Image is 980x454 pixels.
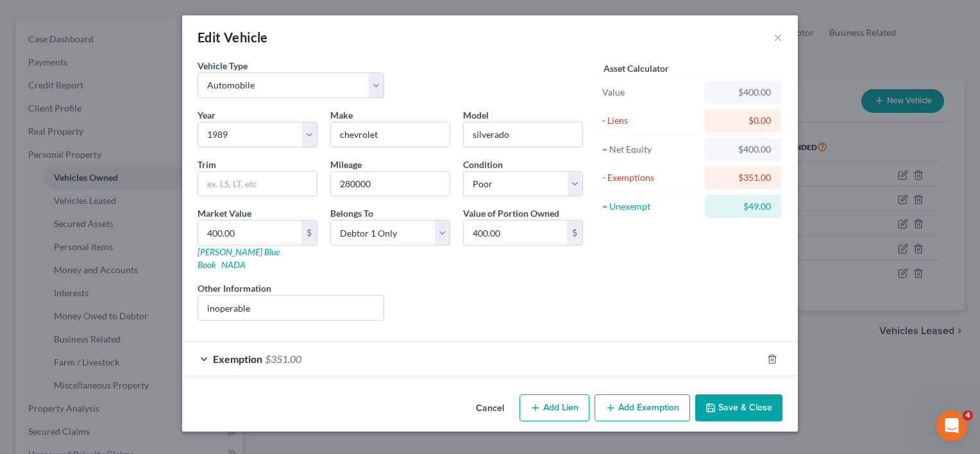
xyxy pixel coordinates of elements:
[464,122,582,147] input: ex. Altima
[221,259,246,270] a: NADA
[602,171,699,184] div: - Exemptions
[715,200,771,213] div: $49.00
[198,158,216,171] label: Trim
[466,396,514,421] button: Cancel
[198,28,268,46] div: Edit Vehicle
[602,114,699,127] div: - Liens
[936,410,967,441] iframe: Intercom live chat
[265,353,301,365] span: $351.00
[464,221,567,245] input: 0.00
[463,158,503,171] label: Condition
[715,114,771,127] div: $0.00
[520,394,589,421] button: Add Lien
[695,394,782,421] button: Save & Close
[330,110,353,121] span: Make
[567,221,582,245] div: $
[773,29,782,45] button: ×
[213,353,262,365] span: Exemption
[715,171,771,184] div: $351.00
[604,62,669,75] label: Asset Calculator
[715,143,771,156] div: $400.00
[198,296,384,320] input: (optional)
[602,143,699,156] div: = Net Equity
[301,221,317,245] div: $
[330,208,373,219] span: Belongs To
[715,86,771,99] div: $400.00
[463,206,559,220] label: Value of Portion Owned
[198,246,280,270] a: [PERSON_NAME] Blue Book
[463,108,489,122] label: Model
[198,59,248,72] label: Vehicle Type
[595,394,690,421] button: Add Exemption
[330,158,362,171] label: Mileage
[198,206,251,220] label: Market Value
[963,410,973,421] span: 4
[602,200,699,213] div: = Unexempt
[198,282,271,295] label: Other Information
[198,221,301,245] input: 0.00
[331,122,450,147] input: ex. Nissan
[331,172,450,196] input: --
[198,172,317,196] input: ex. LS, LT, etc
[198,108,215,122] label: Year
[602,86,699,99] div: Value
